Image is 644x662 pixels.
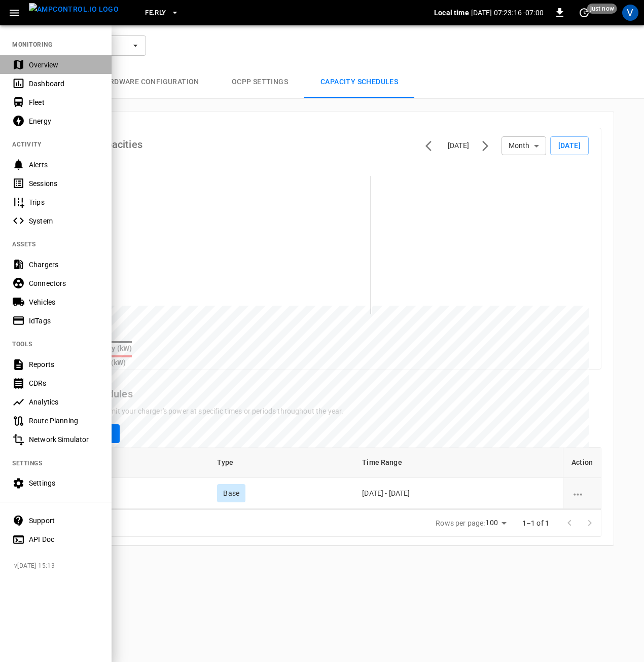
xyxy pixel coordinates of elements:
div: profile-icon [622,5,638,21]
div: IdTags [29,316,99,326]
span: just now [587,4,617,14]
div: Chargers [29,260,99,270]
p: [DATE] 07:23:16 -07:00 [471,8,544,18]
div: Analytics [29,397,99,407]
div: Route Planning [29,416,99,426]
div: API Doc [29,534,99,544]
p: Local time [434,8,469,18]
div: Settings [29,478,99,488]
div: Sessions [29,178,99,189]
span: FE.RLY [145,7,166,19]
div: Overview [29,60,99,70]
div: Trips [29,197,99,207]
div: System [29,216,99,226]
div: Network Simulator [29,434,99,445]
div: Vehicles [29,297,99,307]
img: ampcontrol.io logo [29,3,119,16]
div: Dashboard [29,79,99,89]
button: set refresh interval [576,5,592,21]
span: v [DATE] 15:13 [14,561,103,571]
div: Support [29,516,99,526]
div: Fleet [29,97,99,107]
div: Connectors [29,278,99,288]
div: Energy [29,116,99,126]
div: Reports [29,359,99,370]
div: CDRs [29,378,99,388]
div: Alerts [29,160,99,170]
